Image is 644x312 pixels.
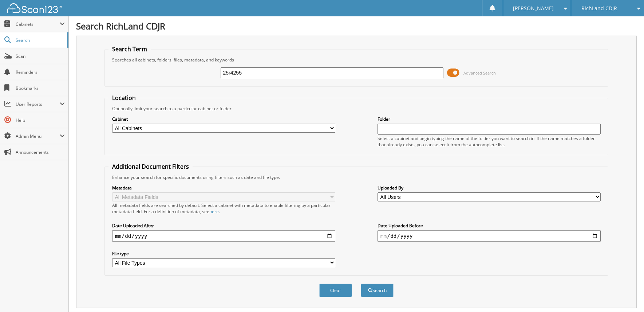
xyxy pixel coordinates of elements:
button: Clear [319,284,352,297]
legend: Search Term [108,45,151,53]
label: Metadata [112,185,335,191]
div: Enhance your search for specific documents using filters such as date and file type. [108,174,604,180]
button: Search [361,284,394,297]
legend: Additional Document Filters [108,163,193,171]
label: Date Uploaded Before [378,223,601,229]
span: Advanced Search [463,70,496,76]
label: Cabinet [112,116,335,122]
h1: Search RichLand CDJR [76,20,637,32]
div: All metadata fields are searched by default. Select a cabinet with metadata to enable filtering b... [112,202,335,215]
span: Scan [16,53,65,59]
span: Reminders [16,69,65,75]
input: start [112,230,335,242]
label: Uploaded By [378,185,601,191]
label: Date Uploaded After [112,223,335,229]
input: end [378,230,601,242]
div: Optionally limit your search to a particular cabinet or folder [108,105,604,112]
span: Bookmarks [16,85,65,91]
label: Folder [378,116,601,122]
span: Admin Menu [16,133,60,139]
span: Search [16,37,64,43]
div: Select a cabinet and begin typing the name of the folder you want to search in. If the name match... [378,135,601,148]
span: RichLand CDJR [581,6,617,11]
span: User Reports [16,101,60,107]
span: Cabinets [16,21,60,27]
label: File type [112,251,335,257]
span: [PERSON_NAME] [513,6,554,11]
a: here [209,208,219,215]
img: scan123-logo-white.svg [7,3,62,13]
span: Announcements [16,149,65,155]
div: Searches all cabinets, folders, files, metadata, and keywords [108,57,604,63]
legend: Location [108,94,139,102]
span: Help [16,117,65,123]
